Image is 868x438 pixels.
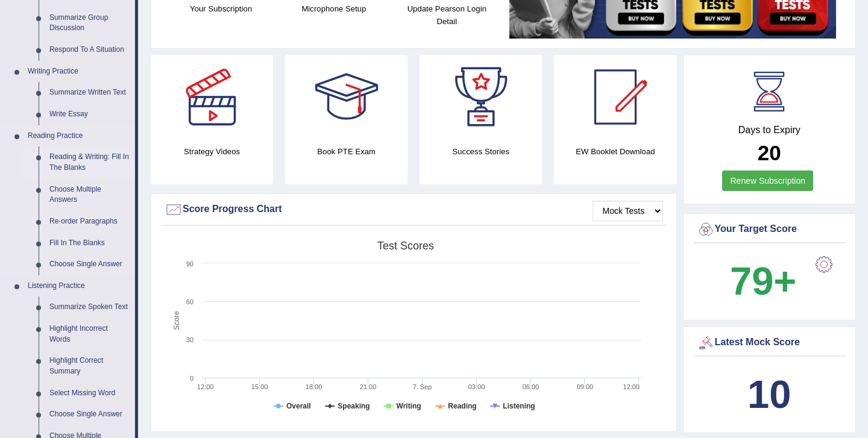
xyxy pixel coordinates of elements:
h4: Your Subscription [171,2,271,15]
a: Listening Practice [22,275,135,297]
a: Choose Single Answer [44,254,135,275]
b: 20 [758,141,781,164]
a: Highlight Incorrect Words [44,318,135,350]
a: Select Missing Word [44,383,135,404]
tspan: 7. Sep [413,383,432,390]
h4: Days to Expiry [697,125,843,136]
div: Latest Mock Score [697,334,843,352]
text: 15:00 [251,383,268,390]
tspan: Speaking [338,402,370,410]
div: Score Progress Chart [165,201,663,219]
h4: Success Stories [420,145,542,158]
text: 09:00 [577,383,594,390]
tspan: Listening [503,402,535,410]
a: Respond To A Situation [44,39,135,61]
text: 12:00 [197,383,214,390]
text: 90 [186,260,193,267]
a: Fill In The Blanks [44,233,135,254]
a: Writing Practice [22,61,135,83]
a: Summarize Written Text [44,82,135,104]
a: Reading Practice [22,125,135,147]
a: Write Essay [44,104,135,125]
tspan: Score [172,311,181,330]
text: 12:00 [623,383,640,390]
a: Highlight Correct Summary [44,350,135,382]
a: Renew Subscription [722,171,813,191]
h4: EW Booklet Download [554,145,676,158]
h4: Strategy Videos [151,145,273,158]
text: 06:00 [523,383,539,390]
a: Choose Single Answer [44,404,135,425]
b: 10 [747,372,791,416]
tspan: Reading [448,402,476,410]
h4: Book PTE Exam [285,145,407,158]
text: 30 [186,336,193,343]
text: 0 [190,375,193,382]
text: 60 [186,298,193,305]
a: Reading & Writing: Fill In The Blanks [44,146,135,178]
h4: Update Pearson Login Detail [397,2,497,28]
a: Re-order Paragraphs [44,211,135,233]
div: Your Target Score [697,221,843,239]
a: Summarize Group Discussion [44,7,135,39]
text: 03:00 [468,383,485,390]
tspan: Writing [397,402,421,410]
a: Summarize Spoken Text [44,296,135,318]
h4: Microphone Setup [283,2,384,15]
tspan: Test scores [377,240,434,252]
a: Choose Multiple Answers [44,179,135,211]
text: 21:00 [360,383,377,390]
tspan: Overall [286,402,311,410]
b: 79+ [730,259,796,303]
text: 18:00 [306,383,322,390]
